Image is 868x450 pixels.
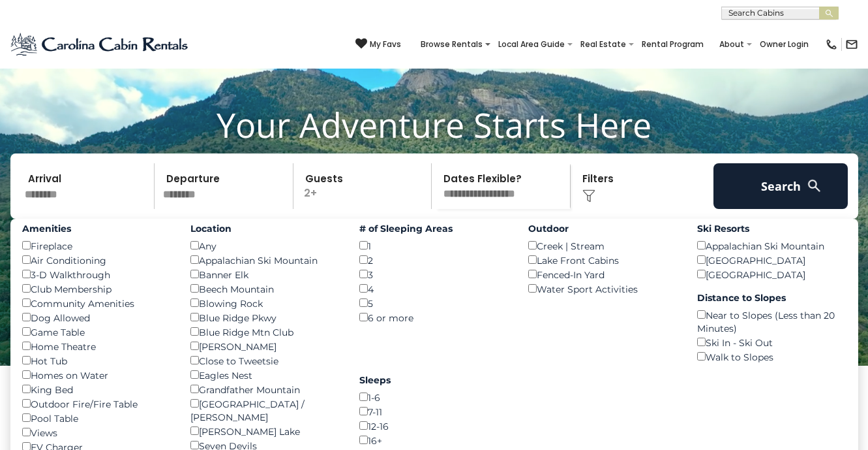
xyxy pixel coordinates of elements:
div: 7-11 [359,404,509,419]
img: phone-regular-black.png [825,38,838,51]
div: Water Sport Activities [528,281,678,296]
div: 4 [359,281,509,296]
div: [PERSON_NAME] Lake [190,424,340,438]
div: Close to Tweetsie [190,353,340,368]
img: search-regular-white.png [806,178,822,194]
div: 3 [359,267,509,281]
div: Outdoor Fire/Fire Table [22,396,172,411]
label: Location [190,222,340,235]
div: Ski In - Ski Out [697,335,846,349]
div: Air Conditioning [22,253,172,267]
div: Beech Mountain [190,281,340,296]
img: mail-regular-black.png [845,38,858,51]
div: 16+ [359,433,509,447]
a: Real Estate [574,35,633,54]
div: 2 [359,253,509,267]
img: filter--v1.png [582,189,595,202]
div: Hot Tub [22,353,172,368]
span: My Favs [370,39,401,50]
label: Sleeps [359,374,509,387]
a: About [713,35,751,54]
div: Lake Front Cabins [528,253,678,267]
div: 3-D Walkthrough [22,267,172,281]
div: Appalachian Ski Mountain [190,253,340,267]
div: Blue Ridge Pkwy [190,310,340,325]
div: Fenced-In Yard [528,267,678,281]
div: Fireplace [22,238,172,253]
div: Walk to Slopes [697,349,846,364]
div: Pool Table [22,411,172,425]
div: 1 [359,238,509,253]
div: Views [22,425,172,440]
a: Rental Program [635,35,710,54]
div: Club Membership [22,281,172,296]
div: Any [190,238,340,253]
div: [PERSON_NAME] [190,339,340,353]
div: [GEOGRAPHIC_DATA] / [PERSON_NAME] [190,396,340,424]
div: Game Table [22,325,172,339]
div: Dog Allowed [22,310,172,325]
div: Blue Ridge Mtn Club [190,325,340,339]
img: Blue-2.png [10,31,190,57]
div: Banner Elk [190,267,340,281]
div: [GEOGRAPHIC_DATA] [697,253,846,267]
p: 2+ [297,163,432,209]
div: Homes on Water [22,368,172,382]
button: Search [713,163,848,209]
label: Amenities [22,222,172,235]
a: My Favs [355,38,401,51]
div: Grandfather Mountain [190,382,340,396]
label: Outdoor [528,222,678,235]
h1: Your Adventure Starts Here [10,104,858,145]
div: 5 [359,296,509,310]
div: Blowing Rock [190,296,340,310]
label: # of Sleeping Areas [359,222,509,235]
div: [GEOGRAPHIC_DATA] [697,267,846,281]
a: Owner Login [753,35,815,54]
div: 1-6 [359,390,509,404]
a: Browse Rentals [414,35,489,54]
div: Creek | Stream [528,238,678,253]
div: Community Amenities [22,296,172,310]
a: Local Area Guide [492,35,571,54]
div: 12-16 [359,419,509,433]
div: 6 or more [359,310,509,325]
label: Ski Resorts [697,222,846,235]
div: Near to Slopes (Less than 20 Minutes) [697,308,846,335]
div: King Bed [22,382,172,396]
label: Distance to Slopes [697,291,846,304]
div: Eagles Nest [190,368,340,382]
div: Home Theatre [22,339,172,353]
div: Appalachian Ski Mountain [697,238,846,253]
